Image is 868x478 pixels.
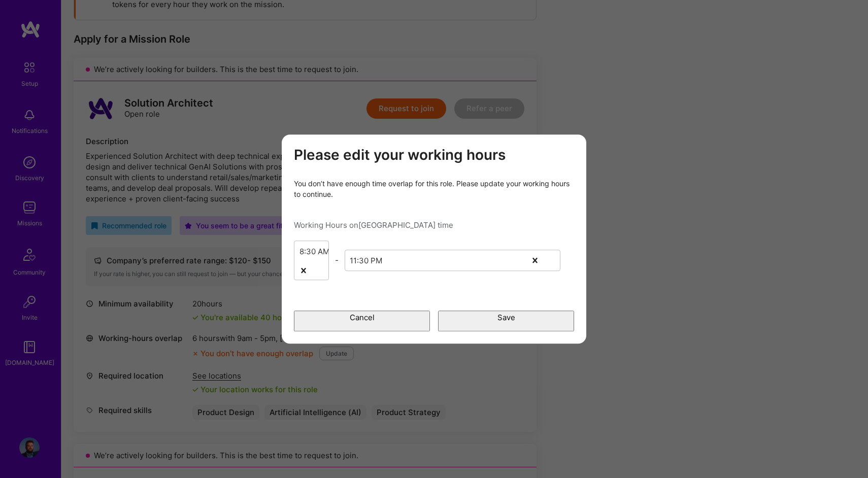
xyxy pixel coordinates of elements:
button: Cancel [294,311,430,331]
i: icon Chevron [317,268,322,273]
div: Working Hours on [GEOGRAPHIC_DATA] time [294,220,574,230]
div: 11:30 PM [350,255,382,265]
div: - [329,255,345,265]
div: modal [282,134,586,344]
div: 8:30 AM [299,246,329,256]
h3: Please edit your working hours [294,147,574,164]
button: Save [438,311,574,331]
i: icon Chevron [548,258,553,263]
div: You don’t have enough time overlap for this role. Please update your working hours to continue. [294,178,574,199]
